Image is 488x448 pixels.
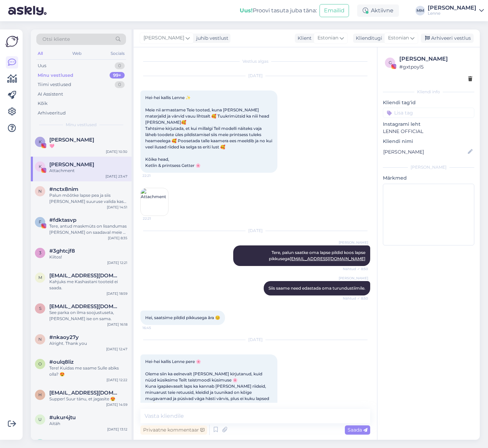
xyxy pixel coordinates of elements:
div: [DATE] 14:51 [107,205,127,210]
div: Proovi tasuta juba täna: [240,7,317,15]
div: [DATE] 16:18 [107,322,127,327]
div: 0 [115,62,125,69]
div: Uus [38,62,46,69]
div: Arhiveeri vestlus [421,34,474,43]
div: Tiimi vestlused [38,81,71,88]
span: K [39,139,42,144]
span: [PERSON_NAME] [339,240,368,245]
div: [DATE] 23:47 [105,174,127,179]
span: Hei, saatsime pildid pikkusega ǎra 😊 [145,315,220,320]
span: h [38,392,42,397]
div: Socials [109,49,126,58]
div: 🩷 [49,143,127,149]
div: # gxtpoyl5 [399,63,472,71]
span: #fdktasvp [49,217,76,223]
div: Arhiveeritud [38,110,66,117]
div: [PERSON_NAME] [399,55,472,63]
span: 16:45 [142,325,168,330]
p: LENNE OFFICIAL [383,128,474,135]
div: Klienditugi [353,35,382,42]
div: [DATE] [140,337,370,343]
div: 0 [115,81,125,88]
p: Kliendi nimi [383,138,474,145]
div: Tere, antud maskmüts on lisandumas [PERSON_NAME] on saadaval meie E-poes. [49,223,127,235]
div: Klient [295,35,312,42]
div: Attachment [49,168,127,174]
span: [PERSON_NAME] [143,34,184,42]
span: #nctx8nim [49,186,78,192]
div: See parka on ilma soojustuseta, [PERSON_NAME] ise on sama. [49,310,127,322]
img: Askly Logo [5,35,18,48]
div: [DATE] 12:21 [107,260,127,265]
div: Privaatne kommentaar [140,425,207,435]
span: Ketlin Vinkler [49,161,94,168]
span: #nkaoy27y [49,334,79,340]
span: K [39,164,42,169]
span: g [389,60,392,65]
span: Tere, palun saatke oma lapse pildid koos lapse pikkusega [269,250,366,261]
span: f [39,219,41,225]
span: Otsi kliente [42,36,70,43]
span: 22:21 [143,216,168,221]
div: [DATE] 10:30 [106,149,127,154]
span: Estonian [388,34,409,42]
span: #3ghtcjf8 [49,248,75,254]
a: [EMAIL_ADDRESS][DOMAIN_NAME] [290,256,365,261]
span: #ukur4jtu [49,414,76,421]
div: MM [415,6,425,15]
b: Uus! [240,7,253,14]
p: Instagrami leht [383,121,474,128]
span: Saada [348,427,367,433]
div: [DATE] 14:59 [106,402,127,407]
div: Tere! Kuidas me saame Sulle abiks olla? 😍 [49,365,127,377]
div: Kahjuks me Kashastani tooteid ei saada. [49,279,127,291]
span: hlkupri@gmail.com [49,390,121,396]
span: Hei-hei kallis Lenne ✨ Meie nii armastame Teie tooted, kuna [PERSON_NAME] materjalid ja värvid va... [145,95,273,168]
span: [PERSON_NAME] [339,276,368,281]
div: [DATE] 18:59 [107,291,127,296]
div: Kõik [38,100,48,107]
div: 99+ [110,72,125,79]
p: Märkmed [383,174,474,182]
span: u [38,417,42,422]
div: AI Assistent [38,91,63,98]
div: Lenne [428,11,476,16]
img: Attachment [141,188,168,216]
input: Lisa tag [383,108,474,118]
div: [DATE] 8:35 [108,235,127,241]
div: Aitäh [49,421,127,427]
span: s [39,306,41,311]
div: Aktiivne [357,4,399,17]
span: Nähtud ✓ 8:50 [342,266,368,271]
span: n [38,337,42,342]
span: 22:21 [142,173,168,178]
div: Palun mõõtke lapse pea ja siis [PERSON_NAME] suuruse valida kas 54 või 56 suurus. [49,192,127,205]
div: [DATE] [140,73,370,79]
a: [PERSON_NAME]Lenne [428,5,484,16]
p: Kliendi tag'id [383,99,474,106]
span: Minu vestlused [66,122,97,128]
div: Supper! Suur tänu, et jagasite 😍 [49,396,127,402]
span: Kadri Ait [49,137,94,143]
span: Nähtud ✓ 8:50 [342,296,368,301]
span: n [38,189,42,194]
span: sergeibarol@gmail.com [49,303,121,310]
div: All [36,49,44,58]
div: Kliendi info [383,89,474,95]
div: [DATE] 13:12 [107,427,127,432]
span: 3 [39,250,41,255]
button: Emailid [320,4,349,17]
span: m [38,275,42,280]
div: Vestlus algas [140,58,370,64]
span: o [38,361,42,366]
div: [PERSON_NAME] [383,164,474,170]
div: Web [71,49,83,58]
span: #oulq8liz [49,359,74,365]
div: Kiitos! [49,254,127,260]
span: Estonian [317,34,338,42]
span: Siis saame need edastada oma turundustiimile. [268,286,365,291]
span: Aiki Jürgenstein [49,439,94,445]
div: [PERSON_NAME] [428,5,476,11]
span: maratovna.d.u@gmail.com [49,273,121,279]
input: Lisa nimi [383,148,466,156]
